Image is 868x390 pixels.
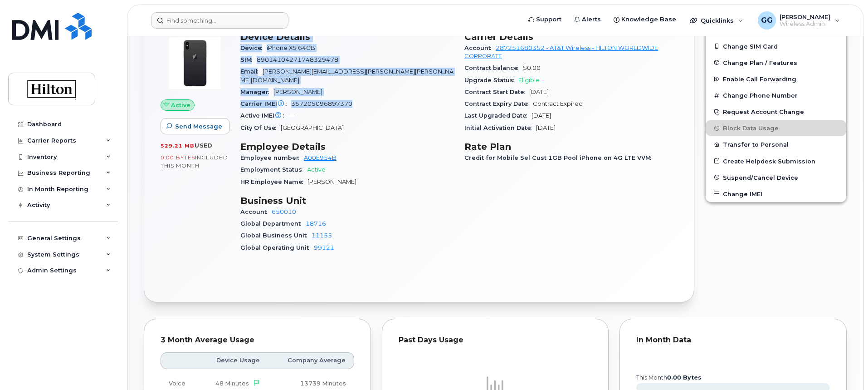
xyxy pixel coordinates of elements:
[195,142,213,149] span: used
[199,352,268,369] th: Device Usage
[240,220,306,227] span: Global Department
[536,124,556,131] span: [DATE]
[161,143,195,149] span: 529.21 MB
[304,154,336,161] a: A00E954B
[268,352,354,369] th: Company Average
[240,232,312,239] span: Global Business Unit
[667,374,702,381] tspan: 0.00 Bytes
[240,56,257,63] span: SIM
[829,351,861,383] iframe: Messenger Launcher
[582,15,601,24] span: Alerts
[701,17,734,24] span: Quicklinks
[523,64,541,71] span: $0.00
[161,118,230,134] button: Send Message
[151,12,288,29] input: Find something...
[306,220,326,227] a: 18716
[240,89,273,95] span: Manager
[464,77,518,84] span: Upgrade Status
[706,54,846,71] button: Change Plan / Features
[706,136,846,153] button: Transfer to Personal
[464,124,536,131] span: Initial Activation Date
[307,166,326,173] span: Active
[464,154,656,161] span: Credit for Mobile Sel Cust 1GB Pool iPhone on 4G LTE VVM
[636,336,830,345] div: In Month Data
[761,15,773,26] span: GG
[533,100,583,107] span: Contract Expired
[536,15,561,24] span: Support
[464,141,678,152] h3: Rate Plan
[723,174,798,181] span: Suspend/Cancel Device
[607,10,683,29] a: Knowledge Base
[464,89,529,95] span: Contract Start Date
[518,77,540,84] span: Eligible
[522,10,568,29] a: Support
[240,178,307,185] span: HR Employee Name
[161,336,354,345] div: 3 Month Average Usage
[464,64,523,71] span: Contract balance
[240,208,272,215] span: Account
[175,122,222,131] span: Send Message
[568,10,607,29] a: Alerts
[464,44,496,51] span: Account
[240,195,454,206] h3: Business Unit
[272,208,296,215] a: 650010
[706,153,846,169] a: Create Helpdesk Submission
[240,154,304,161] span: Employee number
[281,124,344,131] span: [GEOGRAPHIC_DATA]
[240,68,263,75] span: Email
[464,100,533,107] span: Contract Expiry Date
[529,89,549,95] span: [DATE]
[706,38,846,54] button: Change SIM Card
[267,44,315,51] span: iPhone XS 64GB
[706,87,846,104] button: Change Phone Number
[464,44,658,59] a: 287251680352 - AT&T Wireless - HILTON WORLDWIDE CORPORATE
[780,13,830,20] span: [PERSON_NAME]
[291,100,352,107] span: 357205096897370
[257,56,338,63] span: 89014104271748329478
[171,101,190,109] span: Active
[314,244,334,251] a: 99121
[621,15,676,24] span: Knowledge Base
[532,112,551,119] span: [DATE]
[706,186,846,202] button: Change IMEI
[240,112,288,119] span: Active IMEI
[215,380,249,387] span: 48 Minutes
[307,178,356,185] span: [PERSON_NAME]
[273,89,322,95] span: [PERSON_NAME]
[780,20,830,28] span: Wireless Admin
[399,336,592,345] div: Past Days Usage
[636,374,702,381] text: this month
[240,141,454,152] h3: Employee Details
[240,166,307,173] span: Employment Status
[723,76,796,83] span: Enable Call Forwarding
[161,154,195,161] span: 0.00 Bytes
[751,11,846,30] div: Gwendolyn Garrison
[706,104,846,120] button: Request Account Change
[240,244,314,251] span: Global Operating Unit
[312,232,332,239] a: 11155
[464,112,532,119] span: Last Upgraded Date
[706,71,846,87] button: Enable Call Forwarding
[240,68,454,83] span: [PERSON_NAME][EMAIL_ADDRESS][PERSON_NAME][PERSON_NAME][DOMAIN_NAME]
[706,120,846,136] button: Block Data Usage
[240,124,281,131] span: City Of Use
[706,169,846,186] button: Suspend/Cancel Device
[168,36,222,90] img: image20231002-3703462-zb5nhg.jpeg
[464,31,678,42] h3: Carrier Details
[288,112,294,119] span: —
[161,154,228,169] span: included this month
[240,100,291,107] span: Carrier IMEI
[723,59,797,66] span: Change Plan / Features
[240,31,454,42] h3: Device Details
[683,11,750,30] div: Quicklinks
[240,44,267,51] span: Device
